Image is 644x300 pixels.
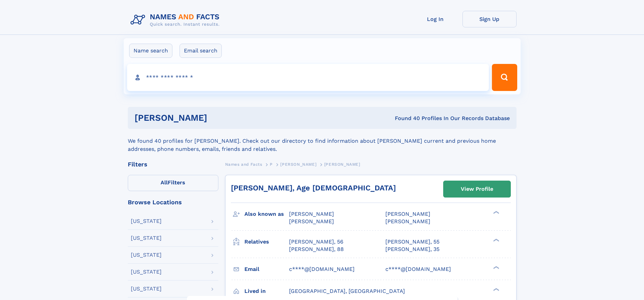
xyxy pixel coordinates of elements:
[128,161,218,167] div: Filters
[129,44,172,58] label: Name search
[492,210,500,215] div: ❯
[225,160,262,168] a: Names and Facts
[128,11,225,29] img: Logo Names and Facts
[492,265,500,270] div: ❯
[289,211,334,217] span: [PERSON_NAME]
[270,160,273,168] a: P
[131,269,162,275] div: [US_STATE]
[301,115,510,122] div: Found 40 Profiles In Our Records Database
[289,238,343,246] a: [PERSON_NAME], 56
[408,11,462,27] a: Log In
[244,208,289,220] h3: Also known as
[231,184,396,192] a: [PERSON_NAME], Age [DEMOGRAPHIC_DATA]
[289,246,344,253] a: [PERSON_NAME], 88
[289,218,334,225] span: [PERSON_NAME]
[492,238,500,242] div: ❯
[128,199,218,205] div: Browse Locations
[128,129,517,153] div: We found 40 profiles for [PERSON_NAME]. Check out our directory to find information about [PERSON...
[385,211,430,217] span: [PERSON_NAME]
[289,288,405,294] span: [GEOGRAPHIC_DATA], [GEOGRAPHIC_DATA]
[280,162,316,167] span: [PERSON_NAME]
[270,162,273,167] span: P
[492,64,517,91] button: Search Button
[461,181,493,197] div: View Profile
[492,287,500,292] div: ❯
[131,286,162,292] div: [US_STATE]
[131,235,162,241] div: [US_STATE]
[385,218,430,225] span: [PERSON_NAME]
[280,160,316,168] a: [PERSON_NAME]
[180,44,222,58] label: Email search
[244,263,289,275] h3: Email
[128,175,218,191] label: Filters
[462,11,517,27] a: Sign Up
[385,238,439,246] a: [PERSON_NAME], 55
[135,114,301,122] h1: [PERSON_NAME]
[244,236,289,248] h3: Relatives
[444,181,510,197] a: View Profile
[127,64,489,91] input: search input
[385,246,439,253] a: [PERSON_NAME], 35
[244,285,289,297] h3: Lived in
[131,252,162,258] div: [US_STATE]
[324,162,360,167] span: [PERSON_NAME]
[161,179,168,186] span: All
[131,218,162,224] div: [US_STATE]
